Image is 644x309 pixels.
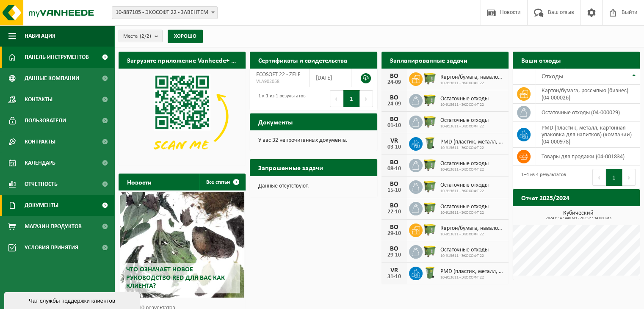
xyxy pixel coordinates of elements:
font: 10-887105 - ЭКОСОФТ 22 - ЗАВЕНТЕМ [116,9,208,16]
img: WB-1100-HPE-GN-50 [423,244,437,258]
img: WB-0240-HPE-GN-50 [423,265,437,280]
font: У вас 32 непрочитанных документа. [258,137,348,143]
a: Все статьи [199,174,245,190]
font: Новости [127,179,152,186]
font: ВО [390,159,398,166]
button: Места(2/2) [119,30,163,42]
font: Ваши отходы [521,58,561,64]
font: Загрузите приложение Vanheede+ прямо сейчас! [127,58,274,64]
font: Кубический [563,210,594,216]
font: VR [390,267,398,274]
font: Сертификаты и свидетельства [258,58,347,64]
font: Ваш отзыв [548,9,574,16]
font: ВО [390,94,398,101]
font: Данные отсутствуют. [258,183,309,189]
button: Предыдущий [330,90,343,107]
font: VR [390,138,398,144]
font: 10-913611 - ЭКОСОФТ 22 [440,275,484,280]
img: WB-1100-HPE-GN-50 [423,114,437,129]
font: 10-913611 - ЭКОСОФТ 22 [440,210,484,215]
font: Картон/бумага, навалом (деловой) [440,225,528,232]
font: остаточные отходы (04-000029) [542,110,620,116]
font: ВО [390,246,398,252]
iframe: виджет чата [4,290,141,309]
font: 01-10 [387,122,401,129]
font: Документы [25,202,58,209]
font: Выйти [622,9,638,16]
font: Контракты [25,139,55,145]
img: WB-1100-HPE-GN-50 [423,179,437,193]
font: 10-913611 - ЭКОСОФТ 22 [440,189,484,193]
font: 15-10 [387,187,401,193]
font: 31-10 [387,273,401,280]
font: 29-10 [387,252,401,258]
font: Остаточные отходы [440,96,489,102]
font: 10-913611 - ЭКОСОФТ 22 [440,167,484,172]
font: ВО [390,224,398,231]
button: 1 [343,90,360,107]
font: PMD (пластик, металл, картонная упаковка для напитков) (компании) [440,268,616,275]
font: 24-09 [387,79,401,86]
font: Отчет 2025/2024 [521,195,569,202]
font: 08-10 [387,166,401,172]
font: Остаточные отходы [440,247,489,253]
font: 10-913611 - ЭКОСОФТ 22 [440,232,484,237]
font: 1 [612,175,616,181]
button: ХОРОШО [168,30,203,43]
font: ВО [390,181,398,188]
font: Запрошенные задачи [258,165,323,172]
font: Календарь [25,160,55,166]
img: WB-1100-HPE-GN-50 [423,222,437,237]
font: Что означает новое руководство RED для вас как клиента? [126,266,225,289]
font: 10-913611 - ЭКОСОФТ 22 [440,146,484,150]
font: 1 [350,96,353,102]
font: 22-10 [387,209,401,215]
font: PMD (пластик, металл, картонная упаковка для напитков) (компании) (04-000978) [542,125,632,145]
font: Контакты [25,97,53,103]
button: 1 [606,169,622,186]
img: WB-1100-HPE-GN-50 [423,93,437,107]
font: ХОРОШО [174,33,196,39]
font: 10-913611 - ЭКОСОФТ 22 [440,254,484,258]
font: 10-913611 - ЭКОСОФТ 22 [440,102,484,107]
font: картон/бумага, россыпью (бизнес) (04-000026) [542,88,628,101]
font: Остаточные отходы [440,182,489,188]
font: Навигация [25,33,55,39]
font: Остаточные отходы [440,117,489,124]
font: Запланированные задачи [390,58,467,64]
font: (2/2) [140,33,151,39]
font: VLA902058 [256,79,279,84]
font: Новости [500,9,521,16]
font: Остаточные отходы [440,160,489,167]
a: Что означает новое руководство RED для вас как клиента? [120,192,244,298]
span: 10-887105 - ЭКОСОФТ 22 - ЗАВЕНТЕМ [112,6,218,19]
font: Места [123,33,138,39]
font: Отчетность [25,181,58,188]
span: 10-887105 - ЭКОСОФТ 22 - ЗАВЕНТЕМ [112,7,217,19]
button: Предыдущий [592,169,606,186]
font: Остаточные отходы [440,204,489,210]
font: 24-09 [387,101,401,107]
font: PMD (пластик, металл, картонная упаковка для напитков) (компании) [440,139,616,145]
font: 10-913611 - ЭКОСОФТ 22 [440,124,484,129]
font: ВО [390,116,398,123]
button: Следующий [622,169,636,186]
font: Панель инструментов [25,54,89,61]
font: 03-10 [387,144,401,150]
font: ECOSOFT 22 - ZELE [256,72,301,78]
font: Пользователи [25,118,66,124]
font: 1–4 из 4 результатов [521,172,566,177]
font: 1 к 1 из 1 результатов [258,94,306,99]
font: 10-913611 - ЭКОСОФТ 22 [440,81,484,86]
font: Картон/бумага, навалом (деловой) [440,74,528,80]
font: [DATE] [316,75,332,81]
font: Данные компании [25,75,79,82]
font: Условия принятия [25,245,78,251]
img: Загрузите приложение VHEPlus [119,69,246,164]
font: Отходы [542,73,564,80]
img: WB-1100-HPE-GN-50 [423,201,437,215]
font: 29-10 [387,230,401,237]
button: Следующий [360,90,373,107]
font: товары для продажи (04-001834) [542,154,625,160]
